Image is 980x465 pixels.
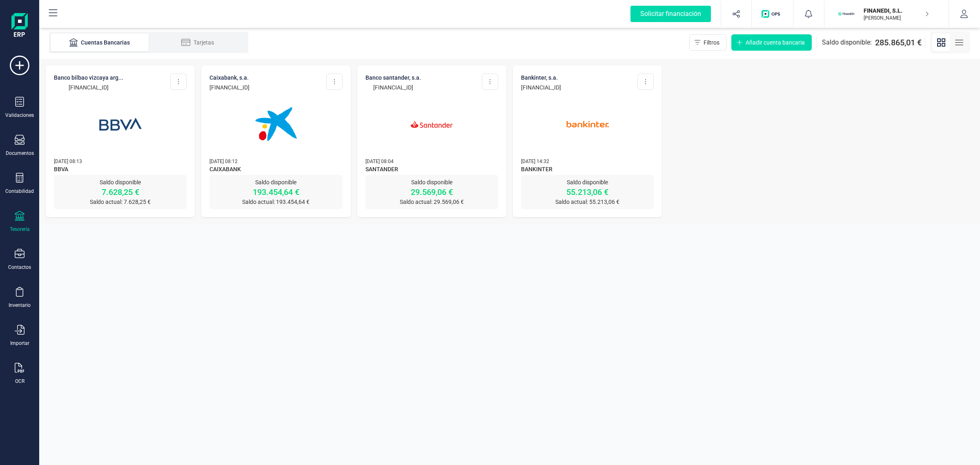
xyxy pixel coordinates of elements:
div: Importar [10,340,29,347]
span: [DATE] 08:12 [209,159,238,164]
div: Contactos [8,264,31,271]
div: Inventario [9,302,31,309]
button: Filtros [689,34,726,51]
img: FI [837,5,855,23]
button: Logo de OPS [757,1,788,27]
p: Saldo actual: 29.569,06 € [365,198,498,206]
p: Saldo disponible [54,178,187,186]
span: BBVA [54,165,187,175]
img: Logo Finanedi [11,13,28,39]
div: Tarjetas [165,38,230,47]
div: OCR [15,378,24,385]
span: [DATE] 14:32 [521,159,549,164]
div: Validaciones [5,112,34,118]
p: FINANEDI, S.L. [864,7,929,15]
span: [DATE] 08:13 [54,159,82,164]
p: 29.569,06 € [365,186,498,198]
span: 285.865,01 € [875,37,922,48]
img: Logo de OPS [762,10,783,18]
button: FIFINANEDI, S.L.[PERSON_NAME] [834,1,939,27]
div: Contabilidad [5,188,34,194]
span: BANKINTER [521,165,654,175]
p: Saldo actual: 7.628,25 € [54,198,187,206]
span: Saldo disponible: [822,38,872,47]
p: [FINANCIAL_ID] [209,83,249,92]
p: 55.213,06 € [521,186,654,198]
p: 193.454,64 € [209,186,342,198]
p: Saldo disponible [209,178,342,186]
p: BANCO SANTANDER, S.A. [365,74,421,82]
p: Saldo disponible [521,178,654,186]
p: Saldo actual: 193.454,64 € [209,198,342,206]
p: BANKINTER, S.A. [521,74,561,82]
span: Añadir cuenta bancaria [746,38,805,47]
p: BANCO BILBAO VIZCAYA ARG... [54,74,123,82]
p: Saldo disponible [365,178,498,186]
span: CAIXABANK [209,165,342,175]
p: [FINANCIAL_ID] [54,83,123,92]
div: Documentos [6,150,34,156]
span: [DATE] 08:04 [365,159,394,164]
p: [FINANCIAL_ID] [521,83,561,92]
span: SANTANDER [365,165,498,175]
div: Cuentas Bancarias [67,38,132,47]
span: Filtros [704,38,719,47]
p: CAIXABANK, S.A. [209,74,249,82]
div: Solicitar financiación [630,6,711,22]
button: Solicitar financiación [621,1,721,27]
button: Añadir cuenta bancaria [731,34,812,51]
p: Saldo actual: 55.213,06 € [521,198,654,206]
div: Tesorería [10,226,30,232]
p: [FINANCIAL_ID] [365,83,421,92]
p: 7.628,25 € [54,186,187,198]
p: [PERSON_NAME] [864,15,929,21]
